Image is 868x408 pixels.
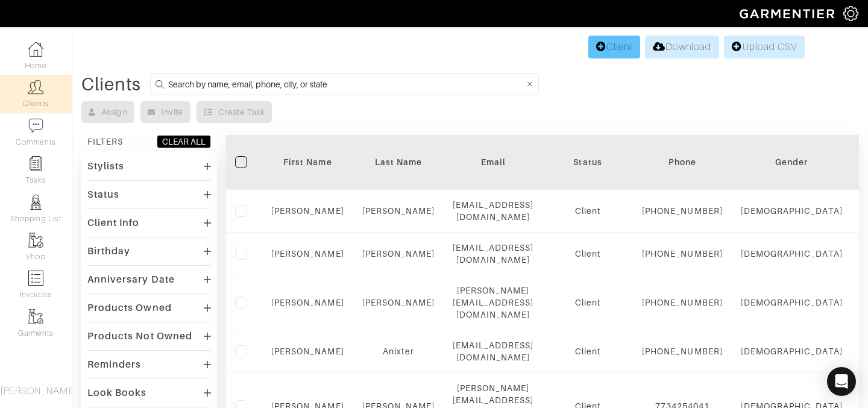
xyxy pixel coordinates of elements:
[453,156,533,168] div: Email
[271,347,344,356] a: [PERSON_NAME]
[732,135,852,190] th: Toggle SortBy
[642,345,723,357] div: [PHONE_NUMBER]
[362,156,435,168] div: Last Name
[362,206,435,216] a: [PERSON_NAME]
[28,195,43,210] img: stylists-icon-eb353228a002819b7ec25b43dbf5f0378dd9e0616d9560372ff212230b889e62.png
[843,6,858,21] img: gear-icon-white-bd11855cb880d31180b6d7d6211b90ccbf57a29d726f0c71d8c61bd08dd39cc2.png
[645,36,719,58] a: Download
[552,156,624,168] div: Status
[28,118,43,133] img: comment-icon-a0a6a9ef722e966f86d9cbdc48e553b5cf19dbc54f86b18d962a5391bc8f6eb6.png
[28,271,43,286] img: orders-icon-0abe47150d42831381b5fb84f609e132dff9fe21cb692f30cb5eec754e2cba89.png
[642,248,723,260] div: [PHONE_NUMBER]
[827,367,856,396] div: Open Intercom Messenger
[87,160,124,172] div: Stylists
[28,309,43,324] img: garments-icon-b7da505a4dc4fd61783c78ac3ca0ef83fa9d6f193b1c9dc38574b1d14d53ca28.png
[542,135,633,190] th: Toggle SortBy
[87,136,123,148] div: FILTERS
[552,345,624,357] div: Client
[28,42,43,57] img: dashboard-icon-dbcd8f5a0b271acd01030246c82b418ddd0df26cd7fceb0bd07c9910d44c42f6.png
[81,78,141,90] div: Clients
[87,387,147,399] div: Look Books
[741,248,843,260] div: [DEMOGRAPHIC_DATA]
[87,302,172,314] div: Products Owned
[552,297,624,309] div: Client
[453,242,533,266] div: [EMAIL_ADDRESS][DOMAIN_NAME]
[741,156,843,168] div: Gender
[28,156,43,171] img: reminder-icon-8004d30b9f0a5d33ae49ab947aed9ed385cf756f9e5892f1edd6e32f2345188e.png
[271,156,344,168] div: First Name
[552,248,624,260] div: Client
[741,205,843,217] div: [DEMOGRAPHIC_DATA]
[741,345,843,357] div: [DEMOGRAPHIC_DATA]
[362,298,435,307] a: [PERSON_NAME]
[271,298,344,307] a: [PERSON_NAME]
[453,284,533,321] div: [PERSON_NAME][EMAIL_ADDRESS][DOMAIN_NAME]
[642,156,723,168] div: Phone
[453,339,533,363] div: [EMAIL_ADDRESS][DOMAIN_NAME]
[453,199,533,223] div: [EMAIL_ADDRESS][DOMAIN_NAME]
[734,3,843,24] img: garmentier-logo-header-white-b43fb05a5012e4ada735d5af1a66efaba907eab6374d6393d1fbf88cb4ef424d.png
[87,359,141,371] div: Reminders
[87,274,175,286] div: Anniversary Date
[168,77,524,92] input: Search by name, email, phone, city, or state
[157,135,211,148] button: CLEAR ALL
[383,347,414,356] a: Anixter
[642,297,723,309] div: [PHONE_NUMBER]
[162,136,206,148] div: CLEAR ALL
[588,36,640,58] a: Client
[87,189,119,201] div: Status
[87,217,140,229] div: Client Info
[87,330,192,342] div: Products Not Owned
[552,205,624,217] div: Client
[353,135,444,190] th: Toggle SortBy
[362,249,435,259] a: [PERSON_NAME]
[724,36,805,58] a: Upload CSV
[28,233,43,248] img: garments-icon-b7da505a4dc4fd61783c78ac3ca0ef83fa9d6f193b1c9dc38574b1d14d53ca28.png
[28,80,43,95] img: clients-icon-6bae9207a08558b7cb47a8932f037763ab4055f8c8b6bfacd5dc20c3e0201464.png
[642,205,723,217] div: [PHONE_NUMBER]
[741,297,843,309] div: [DEMOGRAPHIC_DATA]
[271,206,344,216] a: [PERSON_NAME]
[271,249,344,259] a: [PERSON_NAME]
[262,135,353,190] th: Toggle SortBy
[87,245,130,257] div: Birthday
